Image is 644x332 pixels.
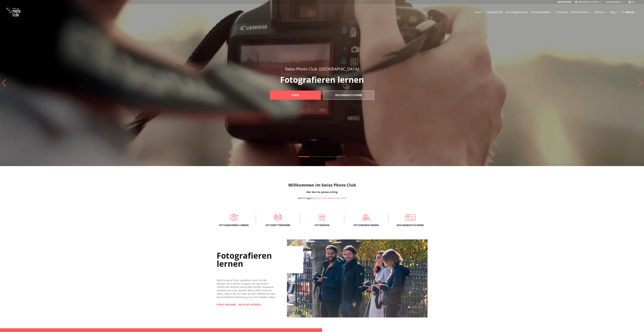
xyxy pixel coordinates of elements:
[504,10,529,15] button: Geschenkgutscheine
[475,10,484,14] a: Kurse
[285,66,359,72] span: Swiss Photo Club: [GEOGRAPHIC_DATA]
[7,5,20,19] img: Swiss photo club
[217,224,250,227] span: Fotografieren lernen
[487,10,503,14] a: Mitgliedschaft
[594,10,607,14] a: Über uns
[556,10,568,14] a: Fotoreisen
[609,10,620,15] button: Blog
[350,214,383,221] a: Fotografen finden
[530,10,553,14] a: Fotowettbewerbe
[298,196,313,200] span: Noch Fragen?
[270,91,321,100] a: Kurse
[314,196,325,200] a: Ruf uns an
[306,224,339,227] span: Fotoreisen
[529,10,555,15] button: Fotowettbewerbe
[394,214,427,221] a: Geschenkgutscheine
[335,93,362,97] b: Geschenkgutscheine
[3,190,641,194] div: Hier bist du genau richtig
[3,182,641,188] h1: Willkommen im Swiss Photo Club
[217,279,276,299] div: Mach bessere Fotos, garantiert. Kurse für alle Niveaus, die in kleinen Gruppen von den besten Leh...
[505,10,528,14] a: Geschenkgutscheine
[292,93,299,97] b: Kurse
[217,214,250,221] a: Fotografieren lernen
[350,224,383,227] span: Fotografen finden
[261,214,295,221] a: Fotowettbewerbe
[239,303,261,306] a: MITGLIED WERDEN
[610,10,618,14] a: Blog
[593,10,609,15] button: Über uns
[287,239,428,317] img: Learn Photography
[570,10,592,14] a: Weitere Services
[323,91,374,100] a: Geschenkgutscheine
[621,10,637,14] div: Oleksiy
[327,196,346,200] button: starte einen Chat
[306,214,339,221] a: Fotoreisen
[474,10,486,15] button: Kurse
[261,224,295,227] span: Fotowettbewerbe
[263,76,382,84] p: Fotografieren lernen
[486,10,504,15] button: Mitgliedschaft
[555,10,569,15] button: Fotoreisen
[569,10,593,15] button: Weitere Services
[558,1,571,3] a: 058 51 00 270
[298,196,346,200] div: /
[394,224,427,227] span: Geschenkgutscheine
[217,303,236,306] a: KURSE ANSEHEN
[217,246,303,273] h2: Fotografieren lernen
